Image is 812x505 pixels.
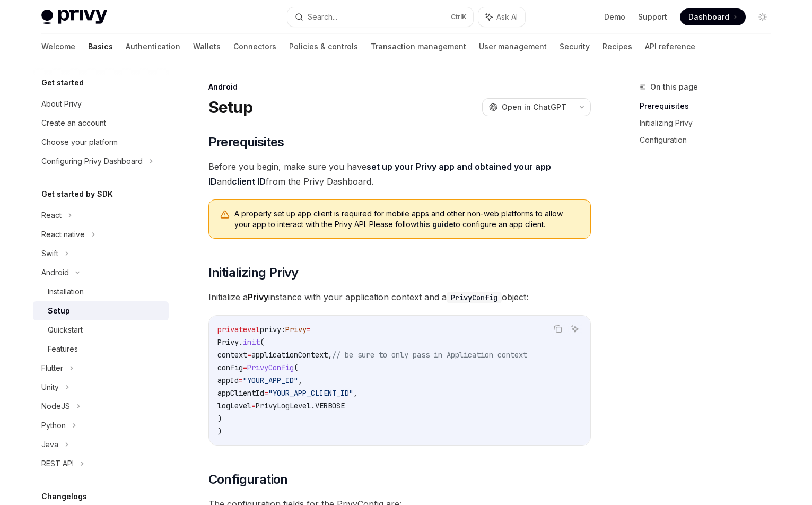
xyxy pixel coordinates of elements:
div: Choose your platform [41,136,118,149]
span: = [251,401,256,411]
a: Support [638,12,667,22]
div: Flutter [41,362,63,375]
span: val [247,325,260,334]
a: Initializing Privy [640,115,780,132]
span: , [298,376,302,385]
span: context [217,350,247,360]
a: Quickstart [33,320,169,339]
span: = [243,363,247,372]
span: = [307,325,311,334]
div: React [41,209,62,222]
a: Basics [88,34,113,59]
a: Features [33,339,169,359]
a: Installation [33,282,169,301]
span: "YOUR_APP_ID" [243,376,298,385]
div: Unity [41,381,59,394]
span: config [217,363,243,372]
span: privy: [260,325,285,334]
div: React native [41,228,85,241]
a: set up your Privy app and obtained your app ID [208,161,551,187]
span: Configuration [208,471,288,488]
div: REST API [41,457,74,470]
div: Installation [48,285,84,298]
button: Ask AI [568,322,582,336]
h5: Changelogs [41,490,87,503]
span: Privy [285,325,307,334]
div: Swift [41,247,58,260]
span: = [239,376,243,385]
div: Features [48,343,78,355]
a: client ID [232,176,266,187]
code: PrivyConfig [447,292,502,303]
span: = [264,388,268,398]
button: Ask AI [478,7,525,27]
span: appId [217,376,239,385]
span: = [247,350,251,360]
h5: Get started by SDK [41,188,113,201]
span: init [243,337,260,347]
button: Copy the contents from the code block [551,322,565,336]
a: Dashboard [680,8,746,25]
div: Quickstart [48,324,83,336]
img: light logo [41,10,107,24]
a: Configuration [640,132,780,149]
span: Open in ChatGPT [502,102,566,112]
span: // be sure to only pass in Application context [332,350,527,360]
h5: Get started [41,76,84,89]
span: logLevel [217,401,251,411]
button: Toggle dark mode [754,8,771,25]
div: About Privy [41,98,82,110]
svg: Warning [220,210,230,220]
div: Python [41,419,66,432]
a: Wallets [193,34,221,59]
div: Configuring Privy Dashboard [41,155,143,168]
a: API reference [645,34,695,59]
span: PrivyConfig [247,363,294,372]
a: Authentication [126,34,180,59]
span: private [217,325,247,334]
a: this guide [416,220,453,229]
span: Initialize a instance with your application context and a object: [208,290,591,304]
span: , [353,388,357,398]
a: Choose your platform [33,133,169,152]
a: Connectors [233,34,276,59]
a: Policies & controls [289,34,358,59]
div: Create an account [41,117,106,129]
span: ) [217,414,222,423]
span: Initializing Privy [208,264,299,281]
span: Ask AI [496,12,518,22]
span: appClientId [217,388,264,398]
div: Android [41,266,69,279]
span: Privy. [217,337,243,347]
button: Search...CtrlK [287,7,473,27]
span: Before you begin, make sure you have and from the Privy Dashboard. [208,159,591,189]
span: "YOUR_APP_CLIENT_ID" [268,388,353,398]
a: Security [560,34,590,59]
span: Ctrl K [451,13,467,21]
h1: Setup [208,98,252,117]
span: Prerequisites [208,134,284,151]
a: Prerequisites [640,98,780,115]
a: Demo [604,12,625,22]
span: ) [217,426,222,436]
a: Welcome [41,34,75,59]
div: Search... [308,11,337,23]
a: Transaction management [371,34,466,59]
a: Setup [33,301,169,320]
a: About Privy [33,94,169,114]
span: PrivyLogLevel.VERBOSE [256,401,345,411]
span: applicationContext, [251,350,332,360]
div: Setup [48,304,70,317]
span: A properly set up app client is required for mobile apps and other non-web platforms to allow you... [234,208,580,230]
a: User management [479,34,547,59]
button: Open in ChatGPT [482,98,573,116]
span: ( [294,363,298,372]
a: Recipes [603,34,632,59]
strong: Privy [248,292,268,302]
span: Dashboard [688,12,729,22]
span: On this page [650,81,698,93]
div: Android [208,82,591,92]
a: Create an account [33,114,169,133]
span: ( [260,337,264,347]
div: NodeJS [41,400,70,413]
